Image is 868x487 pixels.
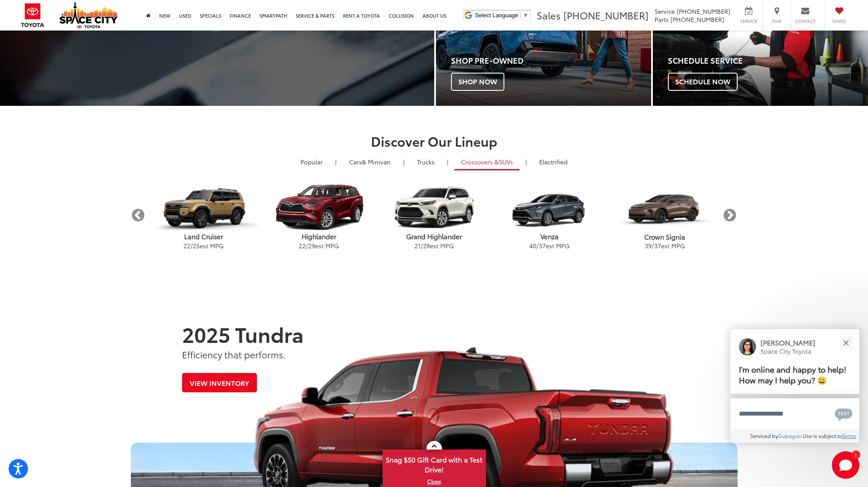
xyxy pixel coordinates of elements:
a: Select Language​ [475,12,528,18]
img: Toyota Grand Highlander [379,184,489,231]
h2: Discover Our Lineup [131,134,738,148]
span: Schedule Now [668,73,738,91]
span: Snag $50 Gift Card with a Test Drive! [383,450,485,477]
p: Grand Highlander [377,232,492,241]
span: Contact [795,18,815,24]
svg: Text [835,407,853,421]
textarea: Type your message [730,398,859,429]
div: Close[PERSON_NAME]Space City ToyotaI'm online and happy to help! How may I help you? 😀Type your m... [730,329,859,443]
p: Highlander [261,232,377,241]
span: Serviced by [750,432,778,439]
li: | [333,157,339,166]
a: SUVs [454,154,519,170]
p: / est MPG [261,241,377,250]
a: Electrified [533,154,574,169]
span: Map [767,18,786,24]
aside: carousel [131,176,738,254]
span: Service [655,7,675,15]
p: Crown Signia [607,232,723,241]
span: 1 [855,453,857,456]
li: | [401,157,407,166]
span: 37 [539,241,546,250]
span: 39 [645,241,652,250]
p: Efficiency that performs. [182,348,686,361]
p: [PERSON_NAME] [760,338,815,347]
a: Popular [294,154,329,169]
a: Gubagoo. [778,432,803,439]
span: [PHONE_NUMBER] [563,8,649,22]
span: 37 [654,241,661,250]
img: Toyota Highlander [261,183,377,232]
span: 22 [299,241,306,250]
a: Terms [842,432,856,439]
p: Land Cruiser [146,232,261,241]
img: Toyota Venza [494,184,604,231]
span: ▼ [523,12,528,18]
span: Parts [655,15,669,24]
li: | [445,157,451,166]
span: Shop Now [451,73,504,91]
h4: Schedule Service [668,56,868,65]
span: & Minivan [362,157,391,166]
span: Crossovers & [461,157,499,166]
button: Chat with SMS [832,404,855,423]
p: / est MPG [146,241,261,250]
span: Use is subject to [803,432,842,439]
p: Space City Toyota [760,347,815,355]
strong: 2025 Tundra [182,319,304,348]
a: View Inventory [182,373,257,392]
img: Space City Toyota [59,2,117,28]
span: 21 [414,241,420,250]
img: Toyota Land Cruiser [148,184,258,231]
button: Toggle Chat Window [832,451,859,479]
h4: Shop Pre-Owned [451,56,651,65]
span: 29 [308,241,315,250]
span: 28 [423,241,430,250]
p: / est MPG [492,241,607,250]
span: 25 [193,241,200,250]
a: Trucks [411,154,441,169]
p: / est MPG [607,241,723,250]
span: Service [739,18,758,24]
p: / est MPG [377,241,492,250]
span: ​ [520,12,521,18]
img: Toyota Crown Signia [610,184,720,231]
span: 40 [529,241,536,250]
span: Sales [537,8,561,22]
a: Cars [343,154,397,169]
span: [PHONE_NUMBER] [670,15,724,24]
span: Saved [830,18,849,24]
span: I'm online and happy to help! How may I help you? 😀 [739,364,846,385]
p: Venza [492,232,607,241]
button: Close [837,333,855,352]
button: Previous [131,208,146,223]
span: Select Language [475,12,518,18]
span: 22 [183,241,190,250]
li: | [523,157,529,166]
button: Next [723,208,738,223]
svg: Start Chat [832,451,859,479]
span: [PHONE_NUMBER] [676,7,730,15]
